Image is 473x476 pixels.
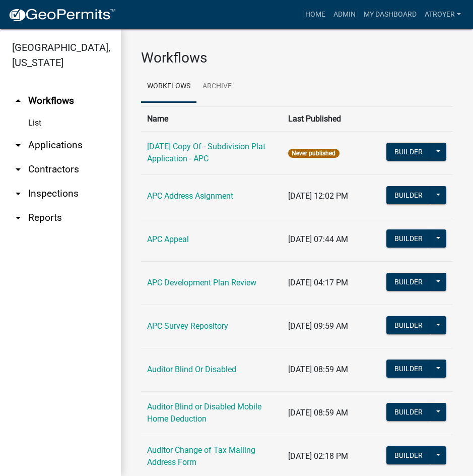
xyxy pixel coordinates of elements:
span: [DATE] 12:02 PM [288,191,348,201]
a: APC Address Asignment [147,191,233,201]
a: Auditor Change of Tax Mailing Address Form [147,445,255,467]
a: APC Survey Repository [147,321,228,331]
span: Never published [288,149,339,158]
th: Last Published [282,106,380,131]
a: Auditor Blind Or Disabled [147,365,236,374]
button: Builder [386,229,431,248]
i: arrow_drop_down [12,212,24,224]
span: [DATE] 08:59 AM [288,365,348,374]
a: Workflows [141,71,196,103]
button: Builder [386,273,431,291]
button: Builder [386,143,431,161]
h3: Workflows [141,49,453,67]
button: Builder [386,403,431,421]
i: arrow_drop_down [12,188,24,200]
span: [DATE] 09:59 AM [288,321,348,331]
button: Builder [386,360,431,378]
span: [DATE] 07:44 AM [288,234,348,244]
a: APC Development Plan Review [147,278,256,287]
button: Builder [386,186,431,204]
a: atroyer [421,5,465,24]
i: arrow_drop_down [12,163,24,175]
i: arrow_drop_down [12,139,24,151]
a: Admin [329,5,360,24]
button: Builder [386,446,431,464]
span: [DATE] 02:18 PM [288,451,348,461]
a: Archive [196,71,238,103]
button: Builder [386,316,431,334]
a: Home [301,5,329,24]
span: [DATE] 08:59 AM [288,408,348,418]
a: APC Appeal [147,234,189,244]
a: [DATE] Copy Of - Subdivision Plat Application - APC [147,142,265,163]
th: Name [141,106,282,131]
i: arrow_drop_up [12,95,24,107]
a: My Dashboard [360,5,421,24]
a: Auditor Blind or Disabled Mobile Home Deduction [147,402,261,424]
span: [DATE] 04:17 PM [288,278,348,287]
